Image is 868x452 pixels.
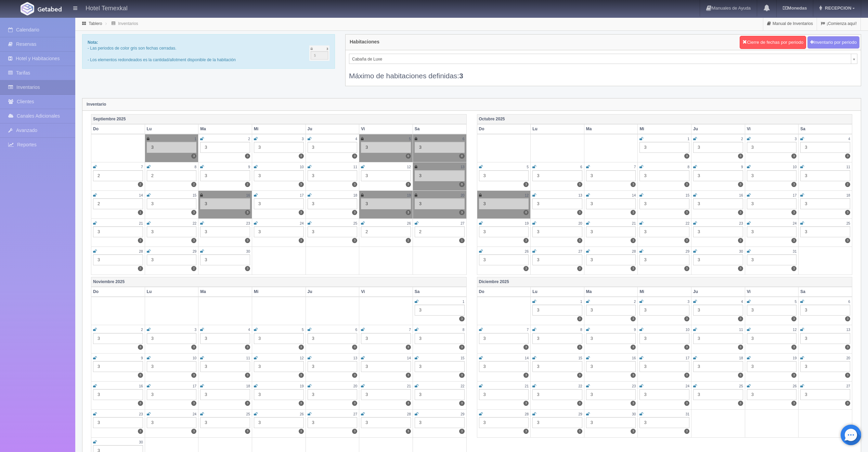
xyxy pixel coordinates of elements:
div: 3 [693,198,743,209]
label: 2 [245,182,250,187]
div: 3 [479,254,529,265]
label: 3 [738,238,743,243]
small: 3 [795,137,797,141]
div: 3 [200,170,250,181]
div: 3 [308,361,358,372]
small: 4 [355,137,358,141]
label: 3 [138,373,143,378]
div: 3 [147,198,197,209]
label: 3 [138,401,143,406]
label: 3 [352,345,357,350]
div: 3 [147,333,197,344]
label: 3 [406,182,411,187]
div: 3 [93,389,143,400]
h4: Habitaciones [350,39,379,44]
label: 3 [523,345,529,350]
div: 3 [308,198,358,209]
label: 3 [406,429,411,434]
div: 3 [747,198,797,209]
div: 3 [747,305,797,316]
a: Cabaña de Luxe [349,54,857,64]
div: 3 [147,361,197,372]
div: 3 [254,417,304,428]
label: 3 [459,401,464,406]
small: 12 [407,165,411,169]
div: 3 [361,170,411,181]
label: 3 [684,210,689,215]
div: 2 [415,226,465,237]
small: 1 [195,137,197,141]
label: 2 [845,182,850,187]
div: 3 [415,417,465,428]
div: 3 [693,142,743,153]
div: 3 [479,389,529,400]
div: 3 [415,198,465,209]
label: 3 [684,266,689,271]
th: Ju [691,124,745,134]
div: 3 [308,417,358,428]
button: Cierre de fechas por periodo [740,36,806,49]
div: 3 [254,142,304,153]
img: Getabed [21,2,34,15]
a: Tablero [89,21,102,26]
label: 3 [684,238,689,243]
label: 3 [191,401,196,406]
div: 3 [254,389,304,400]
small: 8 [195,165,197,169]
div: 3 [586,305,636,316]
label: 3 [738,373,743,378]
button: Inventario por periodo [807,36,859,49]
div: 3 [200,417,250,428]
label: 3 [738,266,743,271]
label: 3 [631,373,636,378]
div: 3 [532,198,582,209]
div: 3 [639,389,689,400]
div: 2 [147,170,197,181]
div: 3 [639,333,689,344]
label: 3 [352,210,357,215]
div: 3 [308,142,358,153]
label: 3 [738,182,743,187]
label: 0 [523,210,529,215]
div: 3 [693,389,743,400]
div: 3 [147,142,197,153]
label: 3 [352,238,357,243]
div: 3 [254,226,304,237]
div: 3 [693,361,743,372]
label: 3 [245,238,250,243]
label: 3 [191,210,196,215]
label: 3 [738,316,743,321]
label: 3 [577,210,582,215]
label: 3 [577,345,582,350]
label: 3 [245,373,250,378]
a: Inventarios [118,21,138,26]
label: 3 [631,210,636,215]
div: 3 [254,361,304,372]
label: 3 [684,316,689,321]
label: 3 [684,401,689,406]
label: 3 [631,238,636,243]
label: 3 [738,210,743,215]
label: 3 [577,316,582,321]
th: Mi [252,124,306,134]
div: 3 [800,226,850,237]
label: 3 [299,154,304,159]
label: 3 [299,429,304,434]
div: 3 [361,333,411,344]
div: 3 [93,417,143,428]
img: Getabed [38,6,62,12]
th: Lu [531,124,584,134]
label: 3 [352,401,357,406]
div: 3 [93,226,143,237]
div: 3 [200,333,250,344]
th: Ju [306,124,359,134]
div: 2 [93,198,143,209]
div: 3 [586,333,636,344]
img: cutoff.png [309,45,329,61]
div: 3 [308,389,358,400]
div: Máximo de habitaciones definidas: [349,64,857,81]
small: 2 [741,137,743,141]
th: Ma [198,124,252,134]
label: 3 [138,429,143,434]
small: 4 [848,137,850,141]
